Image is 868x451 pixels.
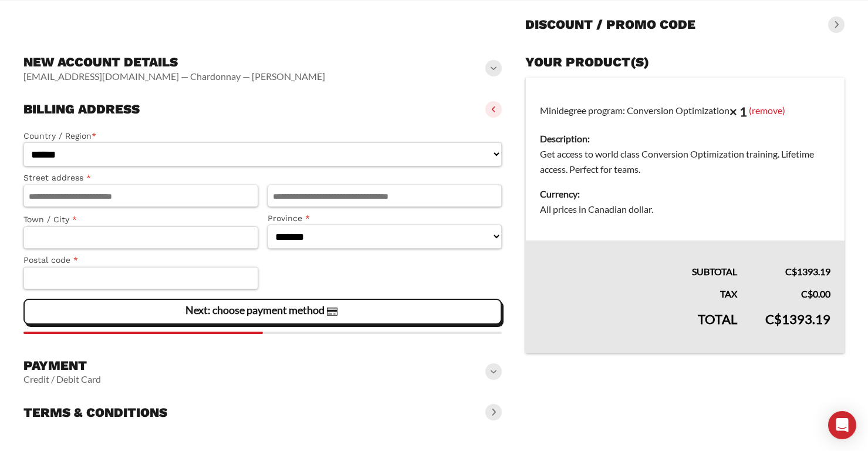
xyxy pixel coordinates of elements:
label: Country / Region [23,129,502,143]
strong: × 1 [729,103,747,119]
h3: Billing address [23,101,140,118]
th: Total [526,302,751,353]
div: Open Intercom Messenger [828,411,856,439]
vaadin-horizontal-layout: Credit / Debit Card [23,373,101,385]
label: Town / City [23,213,258,226]
h3: New account details [23,54,325,71]
a: (remove) [749,104,785,115]
span: C$ [785,266,797,277]
h3: Terms & conditions [23,405,167,421]
th: Subtotal [526,240,751,279]
label: Province [268,212,502,225]
bdi: 0.00 [801,288,830,299]
vaadin-horizontal-layout: [EMAIL_ADDRESS][DOMAIN_NAME] — Chardonnay — [PERSON_NAME] [23,71,325,82]
span: C$ [765,311,782,327]
dt: Currency: [540,186,830,202]
label: Postal code [23,253,258,267]
td: Minidegree program: Conversion Optimization [526,78,845,241]
dd: All prices in Canadian dollar. [540,202,830,217]
h3: Payment [23,358,101,374]
th: Tax [526,279,751,302]
h3: Discount / promo code [525,16,695,33]
bdi: 1393.19 [765,311,830,327]
dd: Get access to world class Conversion Optimization training. Lifetime access. Perfect for teams. [540,146,830,177]
span: C$ [801,288,813,299]
vaadin-button: Next: choose payment method [23,299,502,325]
label: Street address [23,171,258,185]
dt: Description: [540,131,830,146]
bdi: 1393.19 [785,266,830,277]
